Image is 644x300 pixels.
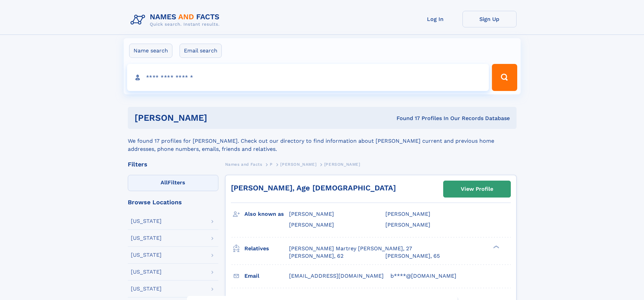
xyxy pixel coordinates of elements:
a: Log In [408,11,462,27]
span: P [270,162,273,167]
div: [US_STATE] [131,269,162,275]
div: We found 17 profiles for [PERSON_NAME]. Check out our directory to find information about [PERSON... [128,129,517,153]
a: View Profile [444,181,510,197]
span: [PERSON_NAME] [280,162,316,167]
div: [US_STATE] [131,218,162,224]
span: [PERSON_NAME] [385,211,430,217]
img: Logo Names and Facts [128,11,225,29]
span: [PERSON_NAME] [289,222,334,228]
div: ❯ [492,245,500,249]
a: [PERSON_NAME], 65 [385,252,440,260]
a: [PERSON_NAME] [280,160,316,168]
div: [US_STATE] [131,235,162,241]
div: Found 17 Profiles In Our Records Database [302,115,510,122]
a: Names and Facts [225,160,262,168]
span: [EMAIL_ADDRESS][DOMAIN_NAME] [289,273,384,279]
h3: Also known as [244,208,289,220]
a: P [270,160,273,168]
h1: [PERSON_NAME] [135,114,302,122]
span: [PERSON_NAME] [289,211,334,217]
span: [PERSON_NAME] [385,222,430,228]
button: Search Button [492,64,517,91]
div: Browse Locations [128,199,218,205]
label: Email search [180,44,222,58]
h3: Email [244,270,289,282]
a: [PERSON_NAME], 62 [289,252,343,260]
span: [PERSON_NAME] [324,162,360,167]
a: [PERSON_NAME], Age [DEMOGRAPHIC_DATA] [231,184,396,192]
label: Name search [129,44,172,58]
span: All [161,179,168,186]
h3: Relatives [244,243,289,254]
a: [PERSON_NAME] Martrey [PERSON_NAME], 27 [289,245,412,252]
div: View Profile [461,181,493,197]
div: [US_STATE] [131,286,162,292]
label: Filters [128,175,218,191]
input: search input [127,64,489,91]
div: [US_STATE] [131,252,162,258]
a: Sign Up [462,11,517,27]
div: Filters [128,161,218,167]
